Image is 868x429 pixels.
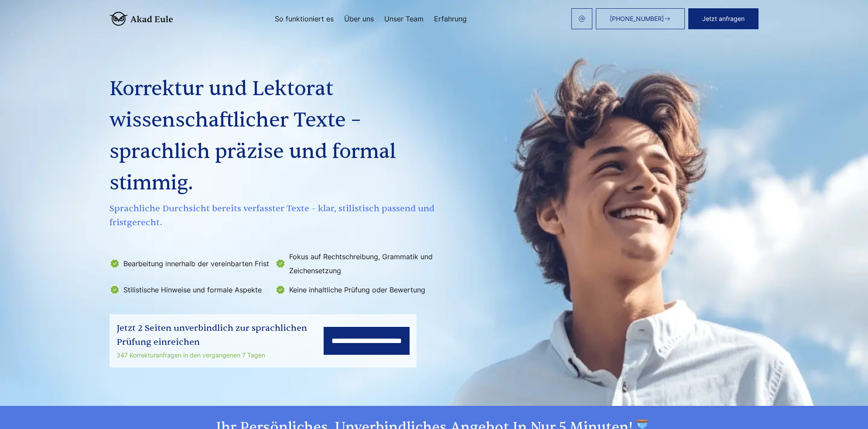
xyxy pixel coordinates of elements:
h1: Korrektur und Lektorat wissenschaftlicher Texte – sprachlich präzise und formal stimmig. [109,73,437,199]
li: Bearbeitung innerhalb der vereinbarten Frist [109,250,270,278]
img: email [578,15,585,22]
a: Über uns [344,15,374,22]
a: So funktioniert es [275,15,334,22]
a: Unser Team [384,15,424,22]
img: logo [109,12,173,26]
span: [PHONE_NUMBER] [610,15,664,22]
li: Stilistische Hinweise und formale Aspekte [109,283,270,297]
button: Jetzt anfragen [688,8,759,29]
a: Erfahrung [434,15,467,22]
span: Sprachliche Durchsicht bereits verfasster Texte – klar, stilistisch passend und fristgerecht. [109,202,437,230]
div: Jetzt 2 Seiten unverbindlich zur sprachlichen Prüfung einreichen [116,321,324,349]
div: 347 Korrekturanfragen in den vergangenen 7 Tagen [116,350,324,360]
a: [PHONE_NUMBER] [596,8,685,29]
li: Keine inhaltliche Prüfung oder Bewertung [275,283,436,297]
li: Fokus auf Rechtschreibung, Grammatik und Zeichensetzung [275,250,436,278]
